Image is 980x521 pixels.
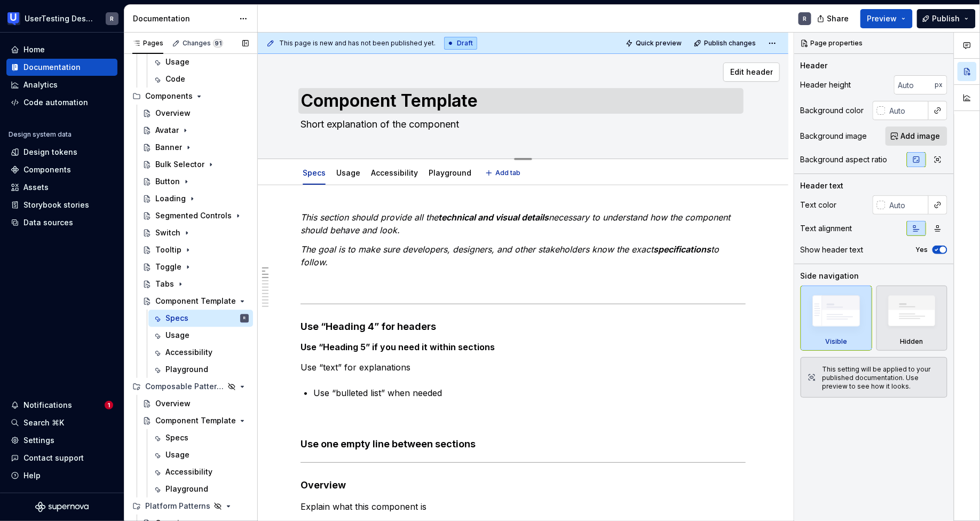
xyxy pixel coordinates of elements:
[155,227,180,238] div: Switch
[438,212,549,223] em: technical and visual details
[867,13,897,24] span: Preview
[155,279,174,289] div: Tabs
[138,156,253,173] a: Bulk Selector
[723,62,780,82] button: Edit header
[301,438,746,451] h4: Use one empty line between sections
[6,161,117,178] a: Components
[138,258,253,275] a: Toggle
[183,39,223,48] div: Changes
[35,502,89,512] svg: Supernova Logo
[827,13,849,24] span: Share
[165,330,189,341] div: Usage
[636,39,682,48] span: Quick preview
[138,190,253,207] a: Loading
[138,139,253,156] a: Banner
[148,310,253,327] a: SpecsR
[801,180,844,191] div: Header text
[155,193,186,204] div: Loading
[313,386,746,399] p: Use “bulleted list” when needed
[148,480,253,498] a: Playground
[6,432,117,449] a: Settings
[155,244,181,255] div: Tooltip
[145,91,193,101] div: Components
[935,81,943,89] p: px
[298,161,330,184] div: Specs
[803,14,807,23] div: R
[148,361,253,378] a: Playground
[165,347,212,358] div: Accessibility
[165,74,185,84] div: Code
[801,154,888,165] div: Background aspect ratio
[145,381,224,392] div: Composable Patterns
[23,200,89,210] div: Storybook stories
[165,449,189,460] div: Usage
[148,70,253,88] a: Code
[6,214,117,231] a: Data sources
[145,501,210,511] div: Platform Patterns
[23,97,88,108] div: Code automation
[691,36,761,51] button: Publish changes
[301,500,746,513] p: Explain what this component is
[6,449,117,467] button: Contact support
[155,125,179,136] div: Avatar
[6,179,117,196] a: Assets
[23,164,71,175] div: Components
[23,182,49,193] div: Assets
[801,286,872,351] div: Visible
[155,262,181,272] div: Toggle
[23,400,72,411] div: Notifications
[653,244,711,255] em: specifications
[165,484,208,494] div: Playground
[105,401,113,409] span: 1
[148,463,253,480] a: Accessibility
[148,53,253,70] a: Usage
[917,9,976,28] button: Publish
[213,39,223,48] span: 91
[165,432,188,443] div: Specs
[165,57,189,67] div: Usage
[6,41,117,58] a: Home
[916,246,928,254] label: Yes
[823,365,941,391] div: This setting will be applied to your published documentation. Use preview to see how it looks.
[133,13,234,24] div: Documentation
[860,9,913,28] button: Preview
[132,39,163,48] div: Pages
[148,344,253,361] a: Accessibility
[429,168,471,177] a: Playground
[367,161,422,184] div: Accessibility
[9,130,72,139] div: Design system data
[801,131,867,141] div: Background image
[155,210,232,221] div: Segmented Controls
[6,467,117,484] button: Help
[243,313,246,323] div: R
[138,412,253,429] a: Component Template
[6,94,117,111] a: Code automation
[138,105,253,122] a: Overview
[301,244,653,255] em: The goal is to make sure developers, designers, and other stakeholders know the exact
[155,415,236,426] div: Component Template
[23,470,41,481] div: Help
[23,44,45,55] div: Home
[23,435,54,446] div: Settings
[155,159,204,170] div: Bulk Selector
[900,337,923,346] div: Hidden
[138,224,253,241] a: Switch
[155,108,191,119] div: Overview
[23,417,64,428] div: Search ⌘K
[6,414,117,431] button: Search ⌘K
[301,342,746,352] h5: Use “Heading 5” if you need it within sections
[165,364,208,375] div: Playground
[301,361,746,374] p: Use “text” for explanations
[7,12,20,25] img: 41adf70f-fc1c-4662-8e2d-d2ab9c673b1b.png
[6,397,117,414] button: Notifications1
[6,59,117,76] a: Documentation
[23,217,73,228] div: Data sources
[801,60,828,71] div: Header
[303,168,326,177] a: Specs
[138,293,253,310] a: Component Template
[23,453,84,463] div: Contact support
[138,395,253,412] a: Overview
[155,176,180,187] div: Button
[155,398,191,409] div: Overview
